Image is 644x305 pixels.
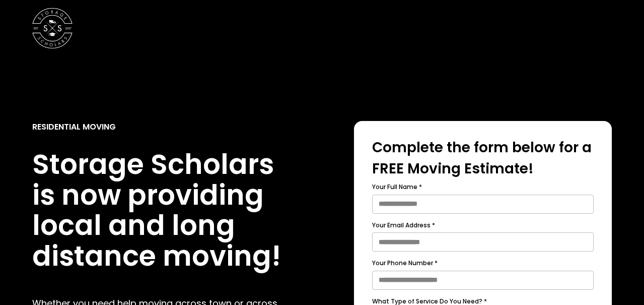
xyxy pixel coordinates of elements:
label: Your Full Name * [372,181,594,193]
div: Residential Moving [32,121,116,133]
label: Your Phone Number * [372,258,594,269]
div: Complete the form below for a FREE Moving Estimate! [372,137,594,179]
label: Your Email Address * [372,220,594,231]
a: home [32,8,73,48]
h1: Storage Scholars is now providing local and long distance moving! [32,149,290,271]
img: Storage Scholars main logo [32,8,73,48]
